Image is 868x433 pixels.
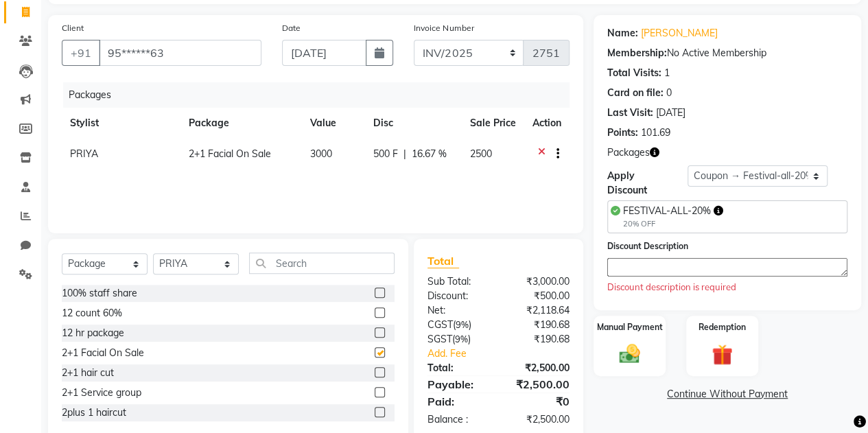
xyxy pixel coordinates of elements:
button: +91 [62,40,100,66]
div: No Active Membership [607,46,847,60]
div: ₹2,500.00 [498,412,580,427]
img: _gift.svg [705,342,739,367]
div: ₹190.68 [498,332,580,347]
div: ( ) [417,332,499,347]
div: 2+1 Service group [62,386,141,400]
span: 3000 [310,148,332,160]
div: 2plus 1 haircut [62,406,126,420]
div: Paid: [417,393,499,410]
label: Discount Description [607,240,688,253]
div: ₹0 [498,393,580,410]
div: Discount: [417,289,499,303]
span: 16.67 % [412,147,447,161]
th: Action [524,108,570,139]
div: Points: [607,126,638,140]
th: Value [302,108,365,139]
div: Card on file: [607,86,664,100]
span: 2500 [470,148,492,160]
div: ₹190.68 [498,318,580,332]
label: Redemption [699,321,746,333]
div: 2+1 Facial On Sale [62,346,144,360]
a: Add. Fee [417,347,580,361]
div: 12 count 60% [62,306,122,320]
th: Package [180,108,302,139]
span: 9% [456,319,469,330]
label: Date [282,22,301,34]
span: 2+1 Facial On Sale [189,148,271,160]
div: Total Visits: [607,66,661,80]
div: 12 hr package [62,326,124,340]
th: Stylist [62,108,180,139]
div: 2+1 hair cut [62,366,114,380]
span: Total [427,254,459,268]
img: _cash.svg [613,342,646,366]
a: Continue Without Payment [596,387,858,401]
div: 0 [666,86,672,100]
span: SGST [427,333,452,345]
div: 101.69 [641,126,670,140]
input: Search [249,253,395,274]
div: ₹2,500.00 [498,376,580,393]
div: Last Visit: [607,106,653,120]
div: Payable: [417,376,499,393]
th: Sale Price [462,108,524,139]
span: FESTIVAL-ALL-20% [623,204,711,217]
div: 1 [664,66,670,80]
div: 20% OFF [623,218,723,230]
div: Total: [417,361,499,375]
a: [PERSON_NAME] [641,26,718,40]
div: 100% staff share [62,286,137,301]
div: ₹3,000.00 [498,274,580,289]
span: PRIYA [70,148,98,160]
div: Balance : [417,412,499,427]
div: Apply Discount [607,169,688,198]
div: Membership: [607,46,667,60]
div: Discount description is required [607,281,847,294]
div: ₹2,500.00 [498,361,580,375]
span: CGST [427,318,453,331]
span: Packages [607,145,650,160]
input: Search by Name/Mobile/Email/Code [99,40,261,66]
label: Manual Payment [597,321,663,333]
div: Sub Total: [417,274,499,289]
th: Disc [365,108,462,139]
div: ₹500.00 [498,289,580,303]
div: Name: [607,26,638,40]
div: ₹2,118.64 [498,303,580,318]
label: Invoice Number [414,22,473,34]
span: 9% [455,333,468,344]
div: Packages [63,82,580,108]
div: Net: [417,303,499,318]
span: 500 F [373,147,398,161]
span: | [403,147,406,161]
div: ( ) [417,318,499,332]
label: Client [62,22,84,34]
div: [DATE] [656,106,685,120]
